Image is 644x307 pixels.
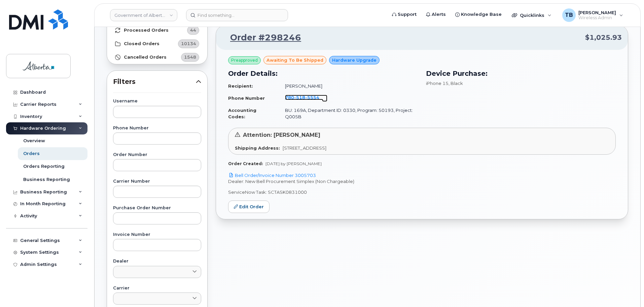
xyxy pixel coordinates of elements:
a: Support [387,8,421,21]
a: Alerts [421,8,451,21]
span: 10134 [181,40,196,47]
span: $1,025.93 [585,33,622,42]
strong: Accounting Codes: [228,108,256,119]
a: Knowledge Base [451,8,506,21]
span: Alerts [432,11,446,18]
input: Find something... [186,9,288,21]
div: Tami Betchuk [558,8,628,22]
span: Hardware Upgrade [332,57,377,63]
strong: Shipping Address: [235,145,280,151]
span: [STREET_ADDRESS] [283,145,326,151]
span: iPhone 15 [426,81,449,86]
a: Processed Orders44 [107,24,207,37]
label: Purchase Order Number [113,206,201,210]
span: 44 [190,27,196,33]
a: Bell Order/Invoice Number 3005703 [228,173,316,178]
span: 780 [285,95,319,100]
span: [DATE] by [PERSON_NAME] [265,161,322,166]
label: Order Number [113,153,201,157]
a: Order #298246 [222,32,301,44]
a: 7805185554 [285,95,327,100]
strong: Cancelled Orders [124,55,167,60]
span: awaiting to be shipped [266,57,323,63]
span: 1548 [184,54,196,60]
span: 5554 [305,95,319,100]
h3: Order Details: [228,68,418,79]
span: Support [398,11,417,18]
h3: Device Purchase: [426,68,616,79]
div: Quicklinks [507,8,556,22]
span: Wireless Admin [578,15,616,21]
p: ServiceNow Task: SCTASK0831000 [228,189,616,195]
span: Knowledge Base [461,11,502,18]
strong: Processed Orders [124,28,169,33]
label: Carrier Number [113,179,201,184]
span: TB [565,11,573,19]
span: [PERSON_NAME] [578,10,616,15]
strong: Phone Number [228,95,265,101]
td: BU: 169A, Department ID: 0330, Program: 50193, Project: Q005B [279,104,418,122]
a: Closed Orders10134 [107,37,207,51]
label: Username [113,99,201,103]
span: Attention: [PERSON_NAME] [243,132,320,138]
label: Carrier [113,286,201,290]
strong: Recipient: [228,83,253,89]
span: Quicklinks [520,12,544,18]
strong: Closed Orders [124,41,159,47]
a: Edit Order [228,201,270,213]
td: [PERSON_NAME] [279,80,418,92]
a: Government of Alberta (GOA) [110,9,177,21]
span: Preapproved [231,57,258,63]
span: Filters [113,77,196,87]
label: Phone Number [113,126,201,130]
p: Dealer: New Bell Procurement Simplex (Non Chargeable) [228,178,616,185]
strong: Order Created: [228,161,263,166]
span: 518 [294,95,305,100]
label: Dealer [113,259,201,264]
span: , Black [449,81,463,86]
a: Cancelled Orders1548 [107,51,207,64]
label: Invoice Number [113,233,201,237]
